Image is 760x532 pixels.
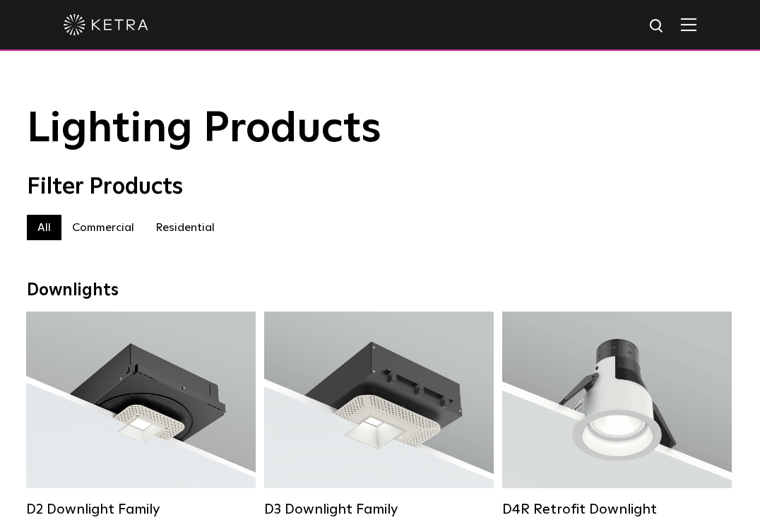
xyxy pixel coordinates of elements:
label: All [27,215,61,240]
img: Hamburger%20Nav.svg [681,18,696,31]
label: Commercial [61,215,145,240]
span: Lighting Products [27,108,381,150]
div: D4R Retrofit Downlight [502,501,732,518]
img: ketra-logo-2019-white [64,14,148,35]
img: search icon [648,18,666,35]
label: Residential [145,215,225,240]
div: D2 Downlight Family [26,501,256,518]
a: D2 Downlight Family Lumen Output:1200Colors:White / Black / Gloss Black / Silver / Bronze / Silve... [26,312,256,518]
div: D3 Downlight Family [264,501,494,518]
div: Downlights [27,280,733,301]
a: D3 Downlight Family Lumen Output:700 / 900 / 1100Colors:White / Black / Silver / Bronze / Paintab... [264,312,494,518]
div: Filter Products [27,174,733,201]
a: D4R Retrofit Downlight Lumen Output:800Colors:White / BlackBeam Angles:15° / 25° / 40° / 60°Watta... [502,312,732,518]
